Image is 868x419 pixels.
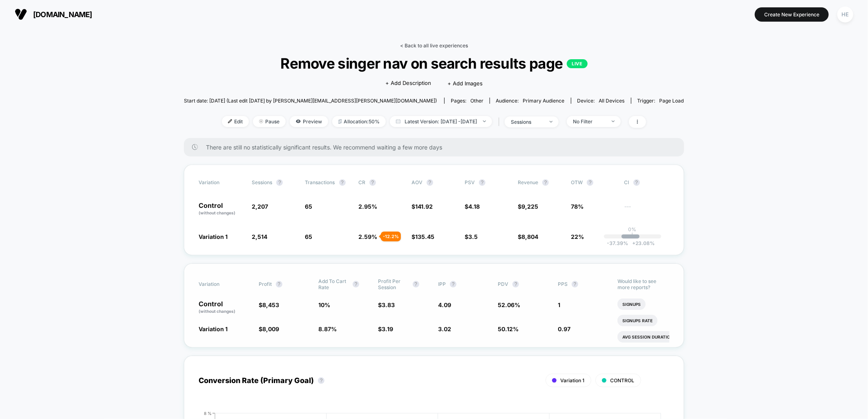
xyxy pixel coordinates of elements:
[465,233,478,240] span: $
[318,377,324,384] button: ?
[617,299,646,310] li: Signups
[611,377,635,383] span: CONTROL
[332,116,386,127] span: Allocation: 50%
[259,281,272,287] span: Profit
[358,203,377,210] span: 2.95 %
[496,98,565,104] div: Audience:
[624,204,669,216] span: ---
[415,233,434,240] span: 135.45
[204,411,212,416] tspan: 8 %
[498,301,520,308] span: 52.06 %
[573,118,606,125] div: No Filter
[470,98,483,104] span: other
[468,203,480,210] span: 4.18
[558,325,570,332] span: 0.97
[617,331,678,343] li: Avg Session Duration
[290,116,328,127] span: Preview
[496,116,505,128] span: |
[318,278,349,290] span: Add To Cart Rate
[369,179,376,186] button: ?
[498,281,508,287] span: PDV
[259,119,263,123] img: end
[378,278,409,290] span: Profit Per Session
[381,232,401,241] div: - 12.2 %
[438,325,451,332] span: 3.02
[542,179,549,186] button: ?
[438,281,446,287] span: IPP
[561,377,585,383] span: Variation 1
[450,281,456,288] button: ?
[511,119,544,125] div: sessions
[199,233,228,240] span: Variation 1
[465,203,480,210] span: $
[262,325,279,332] span: 8,009
[253,116,286,127] span: Pause
[571,179,616,186] span: OTW
[33,10,92,19] span: [DOMAIN_NAME]
[571,98,631,104] span: Device:
[382,301,395,308] span: 3.83
[199,210,235,215] span: (without changes)
[468,233,478,240] span: 3.5
[412,233,434,240] span: $
[305,179,335,185] span: Transactions
[390,116,492,127] span: Latest Version: [DATE] - [DATE]
[837,7,853,22] div: HE
[305,233,313,240] span: 65
[358,233,377,240] span: 2.59 %
[451,98,483,104] div: Pages:
[483,120,486,122] img: end
[259,301,279,308] span: $
[521,203,538,210] span: 9,225
[412,179,423,185] span: AOV
[385,79,431,87] span: + Add Description
[835,6,856,23] button: HE
[617,278,669,290] p: Would like to see more reports?
[447,80,483,87] span: + Add Images
[512,281,519,288] button: ?
[632,240,635,246] span: +
[199,301,250,314] p: Control
[518,233,538,240] span: $
[338,119,342,124] img: rebalance
[412,203,433,210] span: $
[479,179,485,186] button: ?
[252,179,272,185] span: Sessions
[252,233,267,240] span: 2,514
[498,325,519,332] span: 50.12 %
[358,179,365,185] span: CR
[276,179,283,186] button: ?
[587,179,593,186] button: ?
[572,281,578,288] button: ?
[518,203,538,210] span: $
[400,42,468,49] a: < Back to all live experiences
[228,119,232,123] img: edit
[318,301,330,308] span: 10 %
[353,281,359,288] button: ?
[305,203,313,210] span: 65
[427,179,433,186] button: ?
[599,98,625,104] span: all devices
[206,144,668,151] span: There are still no statistically significant results. We recommend waiting a few more days
[318,325,337,332] span: 8.87 %
[252,203,268,210] span: 2,207
[209,55,659,72] span: Remove singer nav on search results page
[276,281,282,288] button: ?
[571,233,584,240] span: 22%
[438,301,451,308] span: 4.09
[660,98,684,104] span: Page Load
[15,8,27,20] img: Visually logo
[612,120,615,122] img: end
[396,119,400,123] img: calendar
[339,179,346,186] button: ?
[12,8,95,21] button: [DOMAIN_NAME]
[624,179,669,186] span: CI
[567,59,587,68] p: LIVE
[259,325,279,332] span: $
[558,281,568,287] span: PPS
[632,232,633,238] p: |
[199,202,244,216] p: Control
[465,179,475,185] span: PSV
[382,325,394,332] span: 3.19
[617,315,658,326] li: Signups Rate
